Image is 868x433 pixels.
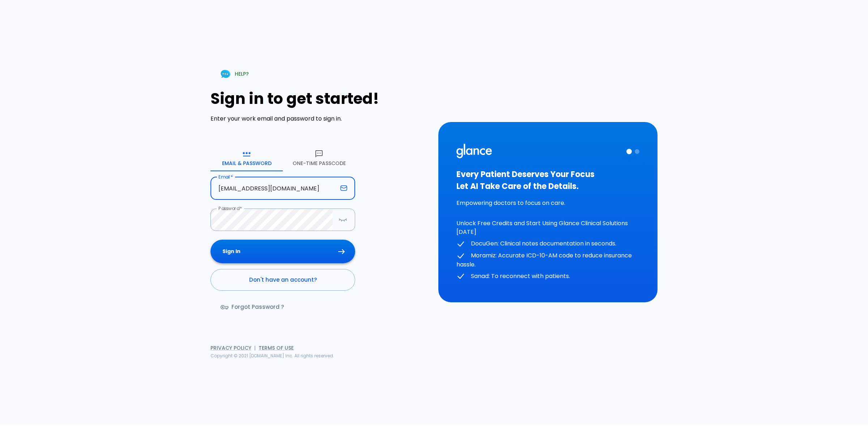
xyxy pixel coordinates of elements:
button: Email & Password [210,145,283,171]
p: Moramiz: Accurate ICD-10-AM code to reduce insurance hassle. [456,251,639,269]
button: One-Time Passcode [283,145,355,171]
span: | [254,344,256,352]
img: Chat Support [219,68,232,80]
p: Sanad: To reconnect with patients. [456,272,639,281]
a: Privacy Policy [210,344,251,352]
input: dr.ahmed@clinic.com [210,177,337,200]
h3: Every Patient Deserves Your Focus Let AI Take Care of the Details. [456,168,639,192]
a: Forgot Password ? [210,297,295,318]
button: Sign In [210,240,355,263]
p: DocuGen: Clinical notes documentation in seconds. [456,239,639,248]
a: Terms of Use [259,344,294,352]
a: Don't have an account? [210,269,355,291]
p: Unlock Free Credits and Start Using Glance Clinical Solutions [DATE] [456,219,639,236]
span: Copyright © 2021 [DOMAIN_NAME] Inc. All rights reserved. [210,353,334,359]
h1: Sign in to get started! [210,90,430,108]
p: Enter your work email and password to sign in. [210,114,430,123]
p: Empowering doctors to focus on care. [456,199,639,207]
a: HELP? [210,65,258,83]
